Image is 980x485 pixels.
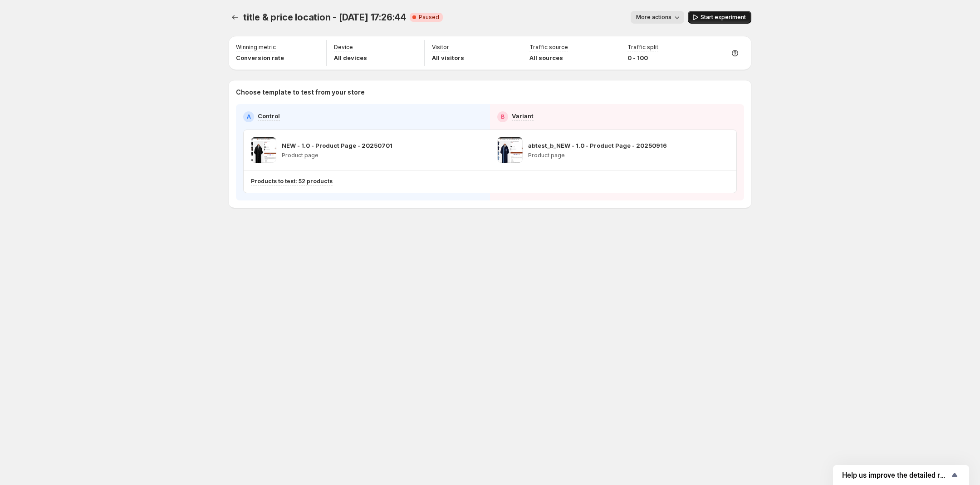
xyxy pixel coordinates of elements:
span: Start experiment [701,14,746,21]
p: Traffic split [627,44,658,51]
span: More actions [636,14,671,21]
p: Device [334,44,353,51]
span: Paused [419,14,439,21]
p: All visitors [432,53,464,62]
p: Variant [512,111,534,120]
button: Show survey - Help us improve the detailed report for A/B campaigns [842,470,960,480]
p: Winning metric [236,44,276,51]
button: More actions [631,11,684,24]
p: Traffic source [529,44,568,51]
p: abtest_b_NEW - 1.0 - Product Page - 20250916 [528,141,667,150]
p: Product page [282,152,392,159]
button: Start experiment [688,11,751,24]
img: NEW - 1.0 - Product Page - 20250701 [251,137,276,163]
p: Visitor [432,44,449,51]
h2: B [501,113,505,120]
button: Experiments [229,11,241,24]
p: NEW - 1.0 - Product Page - 20250701 [282,141,392,150]
p: All devices [334,53,367,62]
p: Product page [528,152,667,159]
p: Conversion rate [236,53,284,62]
span: title & price location - [DATE] 17:26:44 [243,12,406,23]
p: All sources [529,53,568,62]
h2: A [247,113,251,120]
p: Control [258,111,280,120]
span: Help us improve the detailed report for A/B campaigns [842,471,949,480]
p: Choose template to test from your store [236,88,744,97]
p: Products to test: 52 products [251,178,333,185]
p: 0 - 100 [627,53,658,62]
img: abtest_b_NEW - 1.0 - Product Page - 20250916 [497,137,523,163]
